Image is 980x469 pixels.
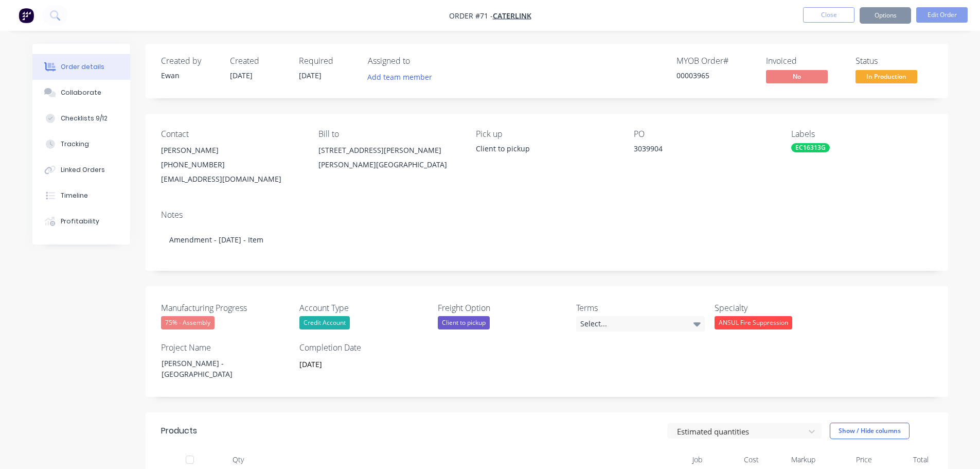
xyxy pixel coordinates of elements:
[299,71,322,80] span: [DATE]
[161,158,302,172] div: [PHONE_NUMBER]
[318,143,459,158] div: [STREET_ADDRESS][PERSON_NAME]
[61,140,89,149] div: Tracking
[676,56,754,66] div: MYOB Order #
[299,341,428,354] label: Completion Date
[32,80,130,106] button: Collaborate
[715,316,792,329] div: ANSUL Fire Suppression
[161,56,218,66] div: Created by
[476,143,617,154] div: Client to pickup
[676,70,754,81] div: 00003965
[161,210,933,220] div: Notes
[161,143,302,186] div: [PERSON_NAME][PHONE_NUMBER][EMAIL_ADDRESS][DOMAIN_NAME]
[766,56,843,66] div: Invoiced
[791,129,932,139] div: Labels
[161,143,302,158] div: [PERSON_NAME]
[362,70,437,84] button: Add team member
[634,143,762,158] div: 3039904
[292,356,420,372] input: Enter date
[161,172,302,186] div: [EMAIL_ADDRESS][DOMAIN_NAME]
[230,71,253,80] span: [DATE]
[576,316,705,332] div: Select...
[438,316,490,329] div: Client to pickup
[634,129,775,139] div: PO
[32,157,130,183] button: Linked Orders
[860,7,911,24] button: Options
[61,165,105,175] div: Linked Orders
[791,143,830,152] div: EC16313G
[493,11,531,21] a: Caterlink
[856,70,917,85] button: In Production
[230,56,287,66] div: Created
[61,217,99,226] div: Profitability
[61,114,108,123] div: Checklists 9/12
[161,425,197,437] div: Products
[161,316,215,329] div: 75% - Assembly
[161,224,933,255] div: Amendment - [DATE] - Item
[61,191,88,200] div: Timeline
[32,106,130,131] button: Checklists 9/12
[299,56,355,66] div: Required
[299,316,350,329] div: Credit Account
[153,356,282,381] div: [PERSON_NAME] - [GEOGRAPHIC_DATA]
[476,129,617,139] div: Pick up
[715,302,843,314] label: Specialty
[368,56,471,66] div: Assigned to
[61,88,101,97] div: Collaborate
[32,54,130,80] button: Order details
[318,158,459,172] div: [PERSON_NAME][GEOGRAPHIC_DATA]
[368,70,438,84] button: Add team member
[161,129,302,139] div: Contact
[916,7,968,23] button: Edit Order
[161,70,218,81] div: Ewan
[803,7,854,23] button: Close
[438,302,566,314] label: Freight Option
[318,129,459,139] div: Bill to
[61,62,104,72] div: Order details
[766,70,828,83] span: No
[830,423,910,439] button: Show / Hide columns
[161,302,290,314] label: Manufacturing Progress
[32,183,130,209] button: Timeline
[449,11,493,21] span: Order #71 -
[299,302,428,314] label: Account Type
[318,143,459,176] div: [STREET_ADDRESS][PERSON_NAME][PERSON_NAME][GEOGRAPHIC_DATA]
[856,70,917,83] span: In Production
[856,56,933,66] div: Status
[19,8,34,23] img: Factory
[32,131,130,157] button: Tracking
[32,209,130,234] button: Profitability
[576,302,705,314] label: Terms
[161,341,290,354] label: Project Name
